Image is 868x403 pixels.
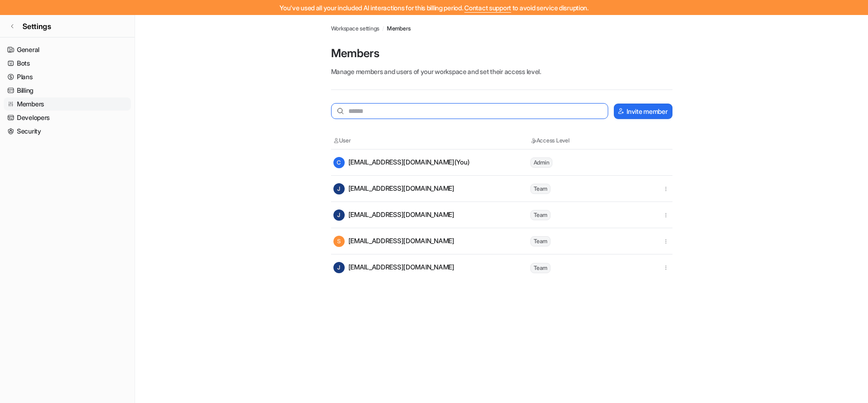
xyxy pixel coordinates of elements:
button: Invite member [614,104,672,119]
span: J [333,183,345,194]
span: / [382,24,384,33]
span: Team [530,236,551,246]
span: J [333,209,345,221]
a: Developers [4,111,131,124]
a: General [4,43,131,56]
th: Access Level [530,136,614,145]
div: [EMAIL_ADDRESS][DOMAIN_NAME] [333,236,454,247]
a: Members [387,24,410,33]
div: [EMAIL_ADDRESS][DOMAIN_NAME] [333,209,454,221]
span: Settings [23,21,51,32]
span: C [333,157,345,168]
span: Contact support [464,4,511,12]
span: Team [530,184,551,194]
p: Manage members and users of your workspace and set their access level. [331,67,672,76]
div: [EMAIL_ADDRESS][DOMAIN_NAME] [333,183,454,194]
a: Plans [4,70,131,83]
a: Workspace settings [331,24,380,33]
a: Bots [4,57,131,70]
p: Members [331,46,672,61]
a: Members [4,97,131,111]
img: User [333,138,339,143]
a: Billing [4,84,131,97]
span: Admin [530,157,553,168]
span: Team [530,263,551,273]
th: User [333,136,530,145]
div: [EMAIL_ADDRESS][DOMAIN_NAME] (You) [333,157,470,168]
a: Security [4,125,131,138]
img: Access Level [530,138,536,143]
span: J [333,262,345,273]
span: S [333,236,345,247]
div: [EMAIL_ADDRESS][DOMAIN_NAME] [333,262,454,273]
span: Team [530,210,551,220]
